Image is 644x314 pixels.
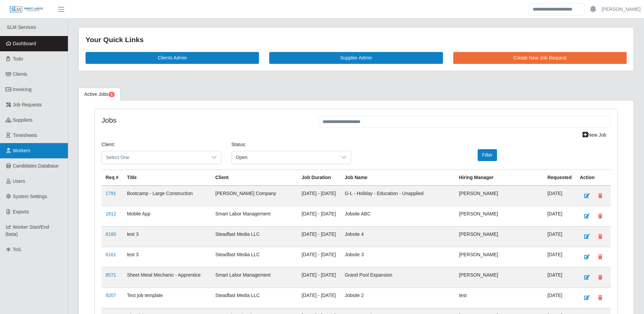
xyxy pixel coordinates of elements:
[543,206,576,226] td: [DATE]
[106,252,116,257] a: 6161
[602,6,641,13] a: [PERSON_NAME]
[5,224,49,237] span: Worker Start/End (beta)
[455,247,543,267] td: [PERSON_NAME]
[13,41,36,46] span: Dashboard
[341,247,455,267] td: Jobsite 3
[211,267,297,287] td: Smart Labor Management
[106,191,116,196] a: 1791
[341,170,455,186] th: Job Name
[86,34,627,45] div: Your Quick Links
[578,129,611,141] a: New Job
[211,247,297,267] td: Steadfast Media LLC
[102,151,207,164] span: Select One
[298,287,341,308] td: [DATE] - [DATE]
[13,178,25,184] span: Users
[13,56,23,62] span: Todo
[123,206,211,226] td: Mobile App
[341,287,455,308] td: Jobsite 2
[528,3,585,15] input: Search
[232,141,246,148] label: Status:
[455,267,543,287] td: [PERSON_NAME]
[123,186,211,206] td: Bootcamp - Large Construction
[455,206,543,226] td: [PERSON_NAME]
[123,267,211,287] td: Sheet Metal Mechanic - Apprentice
[102,170,123,186] th: Req #
[102,116,308,124] h4: Jobs
[78,88,121,101] a: Active Jobs
[13,209,29,214] span: Exports
[576,170,611,186] th: Action
[211,226,297,247] td: Steadfast Media LLC
[211,206,297,226] td: Smart Labor Management
[123,170,211,186] th: Title
[106,272,116,278] a: 8571
[13,133,37,138] span: Timesheets
[341,186,455,206] td: G-L - Holiday - Education - Unapplied
[455,170,543,186] th: Hiring Manager
[453,52,627,64] a: Create New Job Request
[298,267,341,287] td: [DATE] - [DATE]
[211,287,297,308] td: Steadfast Media LLC
[86,52,259,64] a: Clients Admin
[211,170,297,186] th: Client
[478,149,497,161] button: Filter
[106,231,116,237] a: 6160
[543,186,576,206] td: [DATE]
[298,247,341,267] td: [DATE] - [DATE]
[543,247,576,267] td: [DATE]
[298,226,341,247] td: [DATE] - [DATE]
[543,170,576,186] th: Requested
[106,211,116,216] a: 1812
[543,267,576,287] td: [DATE]
[13,102,42,107] span: Job Requests
[13,163,59,169] span: Candidates Database
[106,293,116,298] a: 9207
[298,170,341,186] th: Job Duration
[341,226,455,247] td: Jobsite 4
[211,186,297,206] td: [PERSON_NAME] Company
[13,71,27,77] span: Clients
[123,287,211,308] td: Test job template
[455,287,543,308] td: test
[123,247,211,267] td: test 3
[298,206,341,226] td: [DATE] - [DATE]
[102,141,115,148] label: Client:
[341,267,455,287] td: Grand Pool Expansion
[455,226,543,247] td: [PERSON_NAME]
[13,148,31,153] span: Workers
[7,24,36,30] span: SLM Services
[232,151,337,164] span: Open
[13,194,47,199] span: System Settings
[269,52,443,64] a: Supplier Admin
[13,247,21,252] span: ToS
[543,226,576,247] td: [DATE]
[341,206,455,226] td: Jobsite ABC
[13,117,33,123] span: Suppliers
[109,92,115,97] span: Pending Jobs
[455,186,543,206] td: [PERSON_NAME]
[298,186,341,206] td: [DATE] - [DATE]
[13,87,32,92] span: Invoicing
[123,226,211,247] td: test 3
[543,287,576,308] td: [DATE]
[10,6,43,13] img: SLM Logo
